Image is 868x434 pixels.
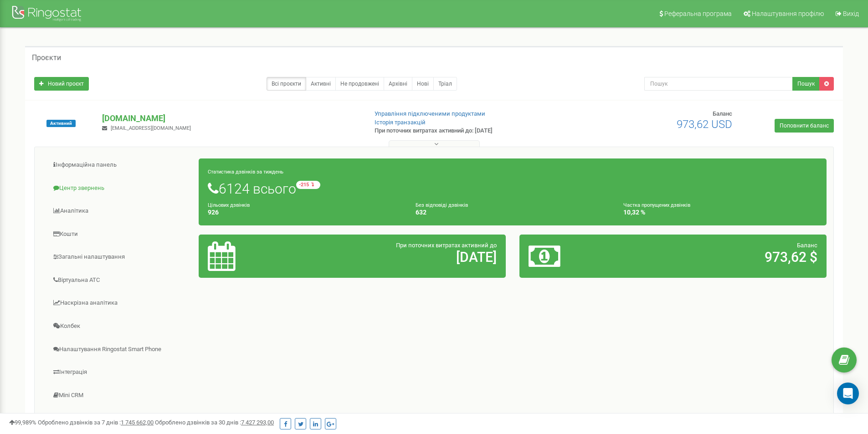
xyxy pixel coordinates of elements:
[677,118,732,131] span: 973,62 USD
[41,177,199,199] a: Центр звернень
[433,77,457,91] a: Тріал
[384,77,412,91] a: Архівні
[41,361,199,383] a: Інтеграція
[41,223,199,245] a: Кошти
[775,119,834,133] a: Поповнити баланс
[102,112,360,124] p: [DOMAIN_NAME]
[664,10,732,17] span: Реферальна програма
[375,110,485,117] a: Управління підключеними продуктами
[644,77,793,91] input: Пошук
[155,419,274,426] span: Оброблено дзвінків за 30 днів :
[241,419,274,426] u: 7 427 293,00
[306,77,336,91] a: Активні
[416,209,610,216] h4: 632
[41,315,199,337] a: Колбек
[32,54,61,62] h5: Проєкти
[412,77,434,91] a: Нові
[837,383,859,404] div: Open Intercom Messenger
[46,120,76,127] span: Активний
[375,127,564,135] p: При поточних витратах активний до: [DATE]
[375,119,426,126] a: Історія транзакцій
[41,269,199,291] a: Віртуальна АТС
[41,338,199,361] a: Налаштування Ringostat Smart Phone
[416,202,468,208] small: Без відповіді дзвінків
[38,419,154,426] span: Оброблено дзвінків за 7 днів :
[121,419,154,426] u: 1 745 662,00
[308,250,497,265] h2: [DATE]
[797,242,817,249] span: Баланс
[623,209,817,216] h4: 10,32 %
[41,384,199,407] a: Mini CRM
[267,77,306,91] a: Всі проєкти
[41,246,199,268] a: Загальні налаштування
[208,169,283,175] small: Статистика дзвінків за тиждень
[41,407,199,429] a: [PERSON_NAME]
[713,110,732,117] span: Баланс
[629,250,817,265] h2: 973,62 $
[843,10,859,17] span: Вихід
[208,181,817,196] h1: 6124 всього
[296,181,320,189] small: -215
[396,242,497,249] span: При поточних витратах активний до
[111,125,191,131] span: [EMAIL_ADDRESS][DOMAIN_NAME]
[623,202,690,208] small: Частка пропущених дзвінків
[792,77,820,91] button: Пошук
[41,200,199,222] a: Аналiтика
[9,419,36,426] span: 99,989%
[208,202,250,208] small: Цільових дзвінків
[335,77,384,91] a: Не продовжені
[41,154,199,176] a: Інформаційна панель
[41,292,199,314] a: Наскрізна аналітика
[752,10,824,17] span: Налаштування профілю
[208,209,402,216] h4: 926
[34,77,89,91] a: Новий проєкт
